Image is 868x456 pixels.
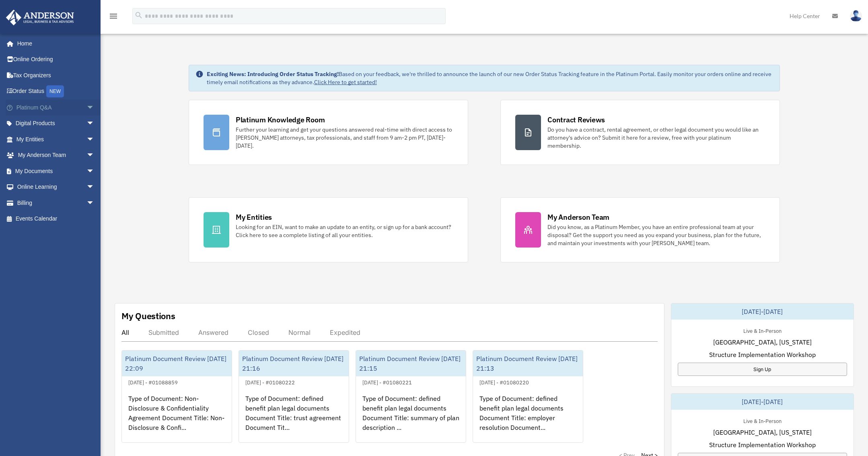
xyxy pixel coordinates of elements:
span: Structure Implementation Workshop [709,440,816,450]
a: My Entitiesarrow_drop_down [6,131,107,147]
a: Platinum Q&Aarrow_drop_down [6,99,107,116]
i: menu [109,11,118,21]
a: Online Ordering [6,52,107,68]
a: Order StatusNEW [6,83,107,100]
span: arrow_drop_down [86,99,103,116]
div: Normal [288,328,311,336]
div: Platinum Document Review [DATE] 21:16 [239,351,349,376]
div: My Questions [121,310,175,322]
a: Click Here to get started! [314,78,377,86]
span: arrow_drop_down [86,163,103,180]
div: My Entities [236,212,272,222]
div: Looking for an EIN, want to make an update to an entity, or sign up for a bank account? Click her... [236,223,453,239]
a: Digital Productsarrow_drop_down [6,116,107,132]
a: Events Calendar [6,211,107,227]
div: Expedited [330,328,360,336]
img: Anderson Advisors Platinum Portal [4,10,76,25]
div: [DATE] - #01080220 [473,378,535,386]
a: Platinum Knowledge Room Further your learning and get your questions answered real-time with dire... [189,100,468,165]
a: My Documentsarrow_drop_down [6,163,107,179]
div: Answered [198,328,228,336]
div: All [121,328,129,336]
div: Further your learning and get your questions answered real-time with direct access to [PERSON_NAM... [236,126,453,150]
div: Closed [248,328,269,336]
div: Type of Document: defined benefit plan legal documents Document Title: summary of plan descriptio... [356,387,466,450]
a: Platinum Document Review [DATE] 21:16[DATE] - #01080222Type of Document: defined benefit plan leg... [239,350,349,443]
div: Submitted [148,328,179,336]
a: My Entities Looking for an EIN, want to make an update to an entity, or sign up for a bank accoun... [189,197,468,262]
span: arrow_drop_down [86,147,103,164]
div: [DATE] - #01080222 [239,378,301,386]
a: My Anderson Team Did you know, as a Platinum Member, you have an entire professional team at your... [500,197,780,262]
div: [DATE] - #01088859 [122,378,184,386]
a: Platinum Document Review [DATE] 21:15[DATE] - #01080221Type of Document: defined benefit plan leg... [356,350,466,443]
a: Sign Up [678,363,847,376]
a: Contract Reviews Do you have a contract, rental agreement, or other legal document you would like... [500,100,780,165]
span: Structure Implementation Workshop [709,350,816,359]
div: Do you have a contract, rental agreement, or other legal document you would like an attorney's ad... [547,126,765,150]
div: Contract Reviews [547,115,605,125]
span: [GEOGRAPHIC_DATA], [US_STATE] [713,427,812,437]
div: Platinum Document Review [DATE] 21:15 [356,351,466,376]
a: menu [109,14,118,21]
div: Type of Document: defined benefit plan legal documents Document Title: employer resolution Docume... [473,387,583,450]
strong: Exciting News: Introducing Order Status Tracking! [207,70,339,78]
a: My Anderson Teamarrow_drop_down [6,147,107,163]
div: [DATE] - #01080221 [356,378,418,386]
span: arrow_drop_down [86,131,103,148]
div: Platinum Knowledge Room [236,115,325,125]
div: Platinum Document Review [DATE] 21:13 [473,351,583,376]
img: User Pic [850,10,862,22]
a: Tax Organizers [6,67,107,83]
div: NEW [46,85,64,97]
i: search [134,11,143,20]
div: [DATE]-[DATE] [671,394,854,410]
span: arrow_drop_down [86,195,103,211]
a: Billingarrow_drop_down [6,195,107,211]
a: Platinum Document Review [DATE] 22:09[DATE] - #01088859Type of Document: Non-Disclosure & Confide... [121,350,232,443]
a: Platinum Document Review [DATE] 21:13[DATE] - #01080220Type of Document: defined benefit plan leg... [473,350,583,443]
span: [GEOGRAPHIC_DATA], [US_STATE] [713,337,812,347]
a: Home [6,35,103,52]
div: Type of Document: defined benefit plan legal documents Document Title: trust agreement Document T... [239,387,349,450]
div: Live & In-Person [737,416,788,425]
div: Did you know, as a Platinum Member, you have an entire professional team at your disposal? Get th... [547,223,765,247]
div: My Anderson Team [547,212,609,222]
div: Based on your feedback, we're thrilled to announce the launch of our new Order Status Tracking fe... [207,70,773,86]
a: Online Learningarrow_drop_down [6,179,107,195]
span: arrow_drop_down [86,179,103,196]
div: [DATE]-[DATE] [671,303,854,320]
div: Live & In-Person [737,326,788,334]
div: Platinum Document Review [DATE] 22:09 [122,351,232,376]
div: Type of Document: Non-Disclosure & Confidentiality Agreement Document Title: Non-Disclosure & Con... [122,387,232,450]
span: arrow_drop_down [86,116,103,132]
